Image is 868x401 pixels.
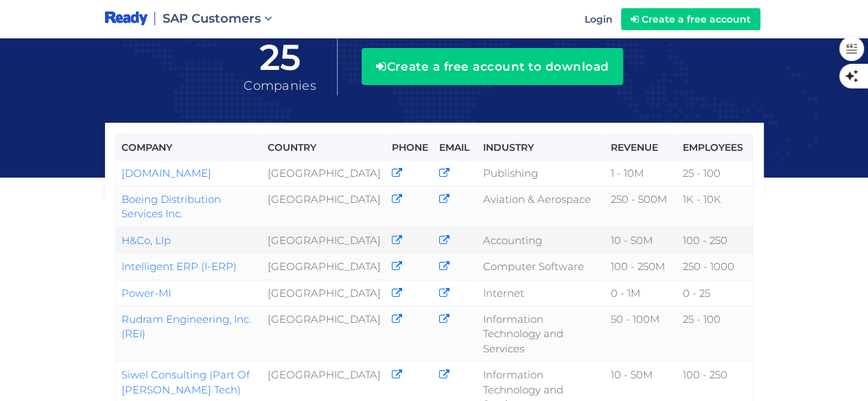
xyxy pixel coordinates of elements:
span: 25 [244,38,316,77]
td: 25 - 100 [677,160,753,186]
td: [GEOGRAPHIC_DATA] [262,280,386,306]
td: 100 - 250M [605,254,677,280]
td: 10 - 50M [605,227,677,253]
span: Companies [244,78,316,93]
th: Revenue [605,134,677,160]
td: [GEOGRAPHIC_DATA] [262,254,386,280]
th: Employees [677,134,753,160]
a: Rudram Engineering, Inc. (REI) [121,313,251,340]
td: 1K - 10K [677,186,753,227]
th: Country [262,134,386,160]
a: Create a free account [621,8,760,30]
a: Power-MI [121,287,171,300]
td: 25 - 100 [677,306,753,362]
a: H&Co, Llp [121,234,171,247]
td: Publishing [478,160,605,186]
td: 100 - 250 [677,227,753,253]
td: [GEOGRAPHIC_DATA] [262,186,386,227]
td: Aviation & Aerospace [478,186,605,227]
span: Login [585,13,613,25]
td: 250 - 1000 [677,254,753,280]
a: [DOMAIN_NAME] [121,167,211,180]
td: Internet [478,280,605,306]
a: Login [576,2,621,36]
a: Boeing Distribution Services Inc. [121,193,221,220]
th: Email [434,134,478,160]
td: Computer Software [478,254,605,280]
td: Information Technology and Services [478,306,605,362]
th: Company [115,134,262,160]
button: Create a free account to download [362,48,623,85]
td: 250 - 500M [605,186,677,227]
td: 1 - 10M [605,160,677,186]
td: 50 - 100M [605,306,677,362]
td: [GEOGRAPHIC_DATA] [262,160,386,186]
td: [GEOGRAPHIC_DATA] [262,227,386,253]
a: Intelligent ERP (I-ERP) [121,260,237,273]
a: Siwel Consulting (Part Of [PERSON_NAME] Tech) [121,368,250,396]
td: 0 - 25 [677,280,753,306]
td: 0 - 1M [605,280,677,306]
td: [GEOGRAPHIC_DATA] [262,306,386,362]
td: Accounting [478,227,605,253]
th: Phone [386,134,434,160]
span: SAP Customers [163,11,261,26]
th: Industry [478,134,605,160]
img: logo [105,10,148,27]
